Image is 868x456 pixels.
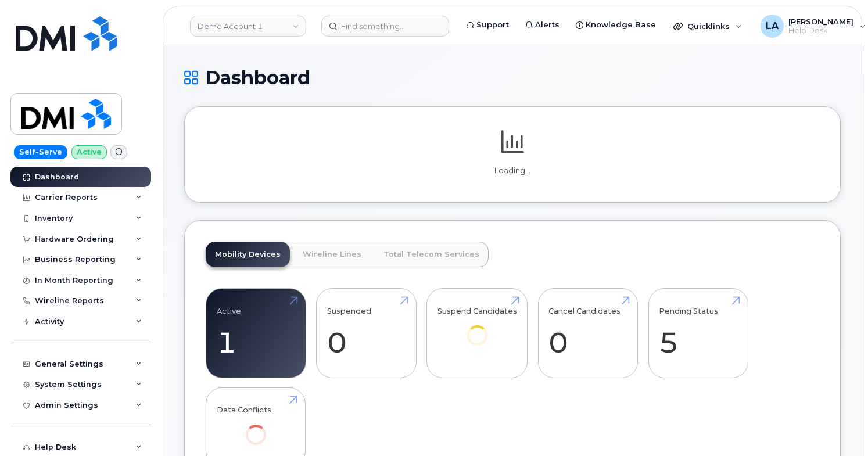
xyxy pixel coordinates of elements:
[374,242,489,267] a: Total Telecom Services
[206,166,819,176] p: Loading...
[184,67,841,88] h1: Dashboard
[217,295,295,372] a: Active 1
[293,242,371,267] a: Wireline Lines
[659,295,737,372] a: Pending Status 5
[327,295,406,372] a: Suspended 0
[548,295,627,372] a: Cancel Candidates 0
[206,242,290,267] a: Mobility Devices
[437,295,517,362] a: Suspend Candidates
